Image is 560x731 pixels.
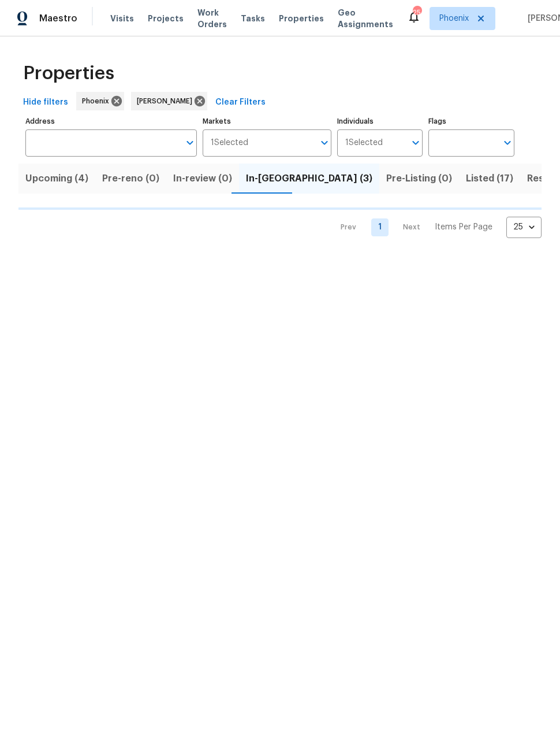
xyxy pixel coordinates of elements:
[428,118,514,125] label: Flags
[506,212,542,242] div: 25
[173,170,232,187] span: In-review (0)
[330,217,542,238] nav: Pagination Navigation
[131,92,207,110] div: [PERSON_NAME]
[18,92,73,113] button: Hide filters
[435,221,492,233] p: Items Per Page
[439,13,469,24] span: Phoenix
[82,95,114,107] span: Phoenix
[338,7,393,30] span: Geo Assignments
[110,13,134,24] span: Visits
[197,7,227,30] span: Work Orders
[408,135,424,151] button: Open
[345,138,383,148] span: 1 Selected
[211,92,270,113] button: Clear Filters
[337,118,423,125] label: Individuals
[371,218,389,236] a: Goto page 1
[466,170,513,187] span: Listed (17)
[215,95,266,110] span: Clear Filters
[25,170,88,187] span: Upcoming (4)
[279,13,324,24] span: Properties
[316,135,333,151] button: Open
[386,170,452,187] span: Pre-Listing (0)
[203,118,331,125] label: Markets
[102,170,159,187] span: Pre-reno (0)
[23,95,68,110] span: Hide filters
[241,14,265,23] span: Tasks
[137,95,197,107] span: [PERSON_NAME]
[25,118,197,125] label: Address
[148,13,184,24] span: Projects
[23,68,114,79] span: Properties
[76,92,124,110] div: Phoenix
[413,7,421,18] div: 25
[211,138,248,148] span: 1 Selected
[246,170,372,187] span: In-[GEOGRAPHIC_DATA] (3)
[182,135,198,151] button: Open
[39,13,77,24] span: Maestro
[499,135,516,151] button: Open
